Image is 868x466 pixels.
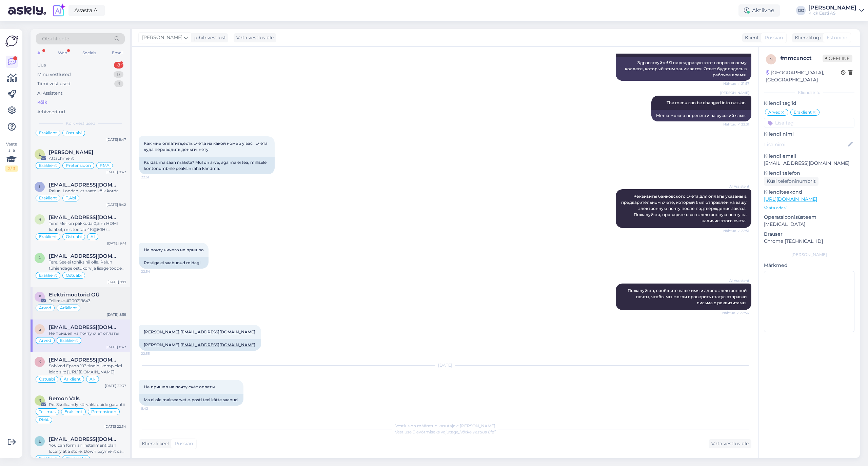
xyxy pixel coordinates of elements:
[139,362,751,368] div: [DATE]
[49,442,126,454] div: You can form an installment plan locally at a store. Down payment can be added as well.
[66,457,86,461] span: Järelmaks
[49,436,119,442] span: Lenapavlova294@gmail.com
[5,166,18,172] div: 2 / 3
[49,220,126,233] div: Tere! Meil on pakkuda 0,5 m HDMI kaabel, mis toetab 4K@60Hz resolutsiooni hinnaga 10.99€: Videoka...
[764,214,854,221] p: Operatsioonisüsteem
[81,48,98,57] div: Socials
[192,34,226,41] div: juhib vestlust
[724,184,749,189] span: AI Assistent
[458,429,496,434] i: „Võtke vestlus üle”
[144,384,215,389] span: Не пришел на почту счёт оплаты
[66,273,82,277] span: Ostuabi
[42,35,69,42] span: Otsi kliente
[49,357,119,363] span: karina.baumverk@kohila.ee
[38,294,41,299] span: E
[144,141,269,152] span: Как мне оплатить,есть счет,а на какой номер у вас счета куда переводить деньги, нету
[175,440,193,447] span: Russian
[720,90,749,95] span: [PERSON_NAME]
[49,253,119,259] span: Pisike84@gmail.com
[628,288,748,305] span: Пожалуйста, сообщите ваше имя и адрес электронной почты, чтобы мы могли проверить статус отправки...
[114,62,123,69] div: 8
[808,11,856,16] div: Klick Eesti AS
[794,110,812,114] span: Eraklient
[100,163,110,168] span: RMA
[141,269,166,274] span: 22:54
[39,327,41,332] span: s
[621,194,748,223] span: Реквизиты банковского счета для оплаты указаны в предварительном счете, который был отправлен на ...
[49,182,119,188] span: iseoled123@mail.ee
[37,90,62,97] div: AI Assistent
[105,383,126,388] div: [DATE] 22:37
[724,278,749,283] span: AI Assistent
[180,342,255,347] a: [EMAIL_ADDRESS][DOMAIN_NAME]
[38,359,41,364] span: k
[52,3,66,18] img: explore-ai
[39,306,51,310] span: Arved
[180,329,255,334] a: [EMAIL_ADDRESS][DOMAIN_NAME]
[764,177,818,186] div: Küsi telefoninumbrit
[106,345,126,350] div: [DATE] 8:42
[39,184,40,189] span: i
[764,100,854,107] p: Kliendi tag'id
[91,410,116,414] span: Pretensioon
[66,163,91,168] span: Pretensioon
[90,377,96,381] span: AI-
[764,262,854,269] p: Märkmed
[667,100,747,105] span: The menu can be changed into russian.
[709,439,751,448] div: Võta vestlus üle
[104,424,126,429] div: [DATE] 22:34
[616,57,751,81] div: Здравствуйте! Я переадресую этот вопрос своему коллеге, который этим занимается. Ответ будет здес...
[91,235,95,239] span: AI
[49,149,93,155] span: Liis Lilles
[144,247,204,252] span: На почту ничего не пришло
[139,157,275,174] div: Kuidas ma saan maksta? Mul on arve, aga ma ei tea, millisele kontonumbrile peaksin raha kandma.
[780,54,823,62] div: # nmcxncct
[808,5,864,16] a: [PERSON_NAME]Klick Eesti AS
[144,329,256,334] span: [PERSON_NAME],
[765,34,783,41] span: Russian
[49,188,126,194] div: Palun. Loodan, et saate kõik korda.
[651,110,751,121] div: Меню можно перевести на русский язык.
[37,62,46,69] div: Uus
[827,34,847,41] span: Estonian
[39,377,55,381] span: Ostuabi
[64,410,82,414] span: Eraklient
[792,34,821,41] div: Klienditugi
[823,55,852,62] span: Offline
[107,241,126,246] div: [DATE] 9:41
[38,255,41,260] span: P
[764,252,854,258] div: [PERSON_NAME]
[60,338,78,343] span: Eraklient
[39,439,41,444] span: L
[766,69,841,83] div: [GEOGRAPHIC_DATA], [GEOGRAPHIC_DATA]
[141,406,166,411] span: 8:42
[49,292,100,298] span: Elektrimootorid OÜ
[60,306,77,310] span: Äriklient
[111,48,125,57] div: Email
[738,4,780,17] div: Aktiivne
[764,238,854,245] p: Chrome [TECHNICAL_ID]
[66,235,82,239] span: Ostuabi
[49,330,126,336] div: Не пришел на почту счёт оплаты
[742,34,759,41] div: Klient
[764,131,854,138] p: Kliendi nimi
[39,418,49,422] span: RMA
[49,395,80,402] span: Remon Vals
[107,279,126,285] div: [DATE] 9:19
[49,402,126,408] div: Re: Skullcandy kõrvaklappide garantii
[107,312,126,317] div: [DATE] 8:59
[39,273,57,277] span: Eraklient
[38,217,41,222] span: r
[39,152,41,157] span: L
[395,423,495,428] span: Vestlus on määratud kasutajale [PERSON_NAME]
[769,57,773,62] span: n
[395,429,496,434] span: Vestluse ülevõtmiseks vajutage
[234,33,276,42] div: Võta vestlus üle
[139,440,169,447] div: Kliendi keel
[141,351,166,356] span: 22:55
[764,170,854,177] p: Kliendi telefon
[5,35,18,47] img: Askly Logo
[764,118,854,128] input: Lisa tag
[66,131,82,135] span: Ostuabi
[106,137,126,142] div: [DATE] 9:47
